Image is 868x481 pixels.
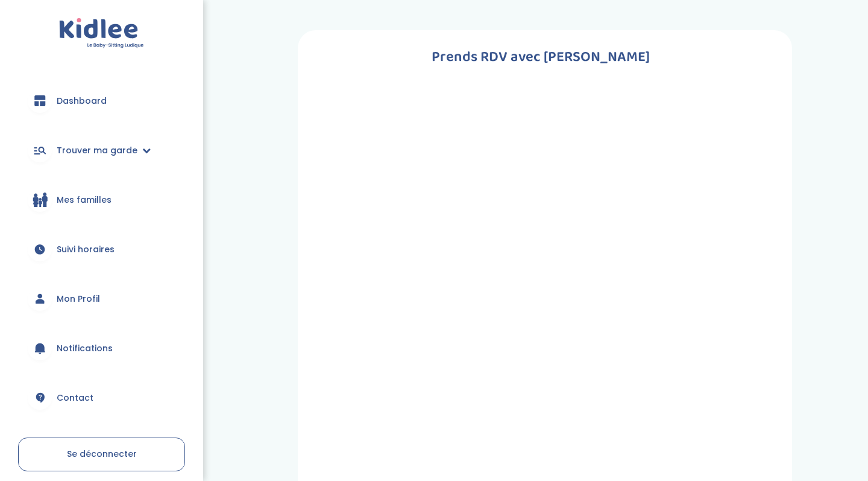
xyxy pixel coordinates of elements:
[18,79,185,123] a: Dashboard
[57,243,115,256] span: Suivi horaires
[18,129,185,172] a: Trouver ma garde
[57,194,112,206] span: Mes familles
[316,45,765,69] h1: Prends RDV avec [PERSON_NAME]
[67,448,137,460] span: Se déconnecter
[57,392,93,404] span: Contact
[57,342,113,355] span: Notifications
[18,228,185,271] a: Suivi horaires
[59,18,144,49] img: logo.svg
[18,376,185,419] a: Contact
[18,438,185,471] a: Se déconnecter
[18,178,185,221] a: Mes familles
[18,327,185,370] a: Notifications
[57,293,100,305] span: Mon Profil
[57,144,137,157] span: Trouver ma garde
[18,277,185,320] a: Mon Profil
[57,95,107,107] span: Dashboard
